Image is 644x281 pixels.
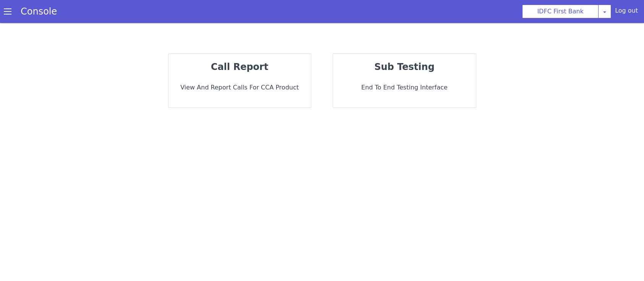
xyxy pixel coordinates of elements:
[522,5,599,18] button: IDFC First Bank
[339,83,470,92] p: End to End Testing Interface
[211,62,268,72] strong: call report
[374,62,435,72] strong: sub testing
[11,6,66,17] a: Console
[175,83,305,92] p: View and report calls for CCA Product
[615,6,638,18] div: Log out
